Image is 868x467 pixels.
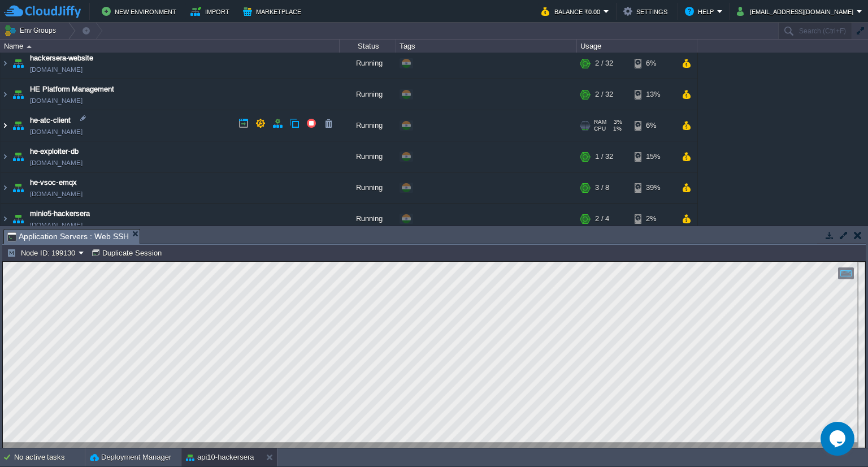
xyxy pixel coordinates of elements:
div: 2 / 4 [595,204,609,234]
button: Import [190,5,233,18]
img: CloudJiffy [4,5,81,19]
a: hackersera-website [30,53,93,64]
span: RAM [594,119,606,126]
img: AMDAwAAAACH5BAEAAAAALAAAAAABAAEAAAICRAEAOw== [10,110,26,141]
img: AMDAwAAAACH5BAEAAAAALAAAAAABAAEAAAICRAEAOw== [10,204,26,234]
iframe: chat widget [821,422,857,456]
span: CPU [594,126,606,132]
div: 15% [635,141,671,172]
div: 1 / 32 [595,141,613,172]
div: 6% [635,110,671,141]
a: [DOMAIN_NAME] [30,64,83,75]
a: [DOMAIN_NAME] [30,126,83,137]
button: Settings [623,5,671,18]
button: Duplicate Session [91,248,165,258]
div: 2 / 32 [595,79,613,110]
div: Running [340,204,396,234]
div: No active tasks [14,448,85,466]
img: AMDAwAAAACH5BAEAAAAALAAAAAABAAEAAAICRAEAOw== [1,48,10,79]
img: AMDAwAAAACH5BAEAAAAALAAAAAABAAEAAAICRAEAOw== [1,79,10,110]
span: Application Servers : Web SSH [7,230,129,244]
img: AMDAwAAAACH5BAEAAAAALAAAAAABAAEAAAICRAEAOw== [1,204,10,234]
img: AMDAwAAAACH5BAEAAAAALAAAAAABAAEAAAICRAEAOw== [10,79,26,110]
button: Node ID: 199130 [7,248,79,258]
a: HE Platform Management [30,84,114,95]
a: [DOMAIN_NAME] [30,95,83,106]
img: AMDAwAAAACH5BAEAAAAALAAAAAABAAEAAAICRAEAOw== [10,48,26,79]
a: he-exploiter-db [30,146,79,157]
div: 2 / 32 [595,48,613,79]
button: Marketplace [243,5,305,18]
div: Usage [578,40,697,53]
div: Status [340,40,396,53]
div: 13% [635,79,671,110]
div: Running [340,79,396,110]
a: minio5-hackersera [30,208,90,219]
a: he-atc-client [30,115,71,126]
img: AMDAwAAAACH5BAEAAAAALAAAAAABAAEAAAICRAEAOw== [10,172,26,203]
button: api10-hackersera [186,452,254,463]
div: Running [340,141,396,172]
button: Balance ₹0.00 [541,5,604,18]
div: Tags [397,40,576,53]
div: 39% [635,172,671,203]
img: AMDAwAAAACH5BAEAAAAALAAAAAABAAEAAAICRAEAOw== [27,45,32,48]
div: 2% [635,204,671,234]
img: AMDAwAAAACH5BAEAAAAALAAAAAABAAEAAAICRAEAOw== [1,172,10,203]
div: Running [340,48,396,79]
span: [DOMAIN_NAME] [30,157,83,168]
span: [DOMAIN_NAME] [30,188,83,200]
span: 3% [611,119,622,126]
span: 1% [610,126,622,132]
img: AMDAwAAAACH5BAEAAAAALAAAAAABAAEAAAICRAEAOw== [10,141,26,172]
img: AMDAwAAAACH5BAEAAAAALAAAAAABAAEAAAICRAEAOw== [1,141,10,172]
img: AMDAwAAAACH5BAEAAAAALAAAAAABAAEAAAICRAEAOw== [1,110,10,141]
div: Name [1,40,339,53]
div: Running [340,172,396,203]
button: Help [685,5,717,18]
button: New Environment [102,5,180,18]
div: 6% [635,48,671,79]
div: Running [340,110,396,141]
button: Deployment Manager [90,452,171,463]
button: [EMAIL_ADDRESS][DOMAIN_NAME] [737,5,857,18]
a: [DOMAIN_NAME] [30,219,83,231]
a: he-vsoc-emqx [30,177,77,188]
div: 3 / 8 [595,172,609,203]
button: Env Groups [4,23,60,38]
